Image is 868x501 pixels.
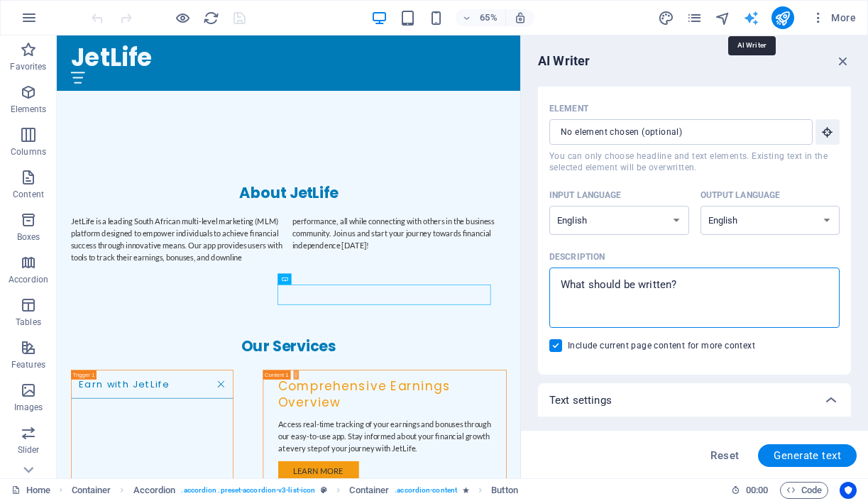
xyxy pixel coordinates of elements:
i: Design (Ctrl+Alt+Y) [658,10,674,26]
button: Click here to leave preview mode and continue editing [174,9,191,26]
span: Include current page content for more context [568,340,755,351]
button: Generate text [758,444,857,467]
button: Reset [703,444,747,467]
p: Favorites [10,61,46,72]
button: More [806,6,862,29]
i: On resize automatically adjust zoom level to fit chosen device. [514,11,527,24]
p: Features [11,359,45,370]
i: Publish [774,10,791,26]
span: More [811,11,856,25]
p: Description [549,251,605,263]
p: Tables [16,316,41,328]
span: Click to select. Double-click to edit [133,482,176,499]
span: : [756,485,758,495]
p: Elements [11,104,47,115]
button: ElementYou can only choose headline and text elements. Existing text in the selected element will... [815,119,840,145]
span: Reset [710,450,739,461]
span: Click to select. Double-click to edit [72,482,111,499]
i: This element is a customizable preset [321,486,327,494]
span: . accordion-content [395,482,457,499]
select: Input language [549,206,689,235]
i: Element contains an animation [463,486,469,494]
button: reload [202,9,219,26]
button: design [658,9,675,26]
span: Code [786,482,822,499]
p: Images [14,402,43,413]
i: Navigator [715,10,731,26]
span: Click to select. Double-click to edit [491,482,518,499]
h6: 65% [477,9,500,26]
p: Slider [18,444,40,456]
span: . accordion .preset-accordion-v3-list-icon [181,482,315,499]
button: Usercentrics [840,482,857,499]
span: 00 00 [746,482,768,499]
nav: breadcrumb [72,482,518,499]
p: Content [13,189,44,200]
p: Input language [549,189,622,201]
p: Boxes [17,231,40,243]
p: Columns [11,146,46,158]
p: Accordion [9,274,48,285]
p: Output language [701,189,781,201]
span: You can only choose headline and text elements. Existing text in the selected element will be ove... [549,150,840,173]
span: Generate text [774,450,841,461]
p: Text settings [549,393,612,407]
i: Reload page [203,10,219,26]
textarea: Description [556,275,833,321]
h6: AI Writer [538,53,590,70]
div: Text input [538,98,851,375]
h6: Session time [731,482,769,499]
div: Text settings [538,383,851,417]
button: publish [771,6,794,29]
button: text_generator [743,9,760,26]
button: 65% [456,9,506,26]
span: Click to select. Double-click to edit [349,482,389,499]
a: Click to cancel selection. Double-click to open Pages [11,482,50,499]
select: Output language [701,206,840,235]
button: Code [780,482,828,499]
p: Element [549,103,588,114]
button: navigator [715,9,732,26]
i: Pages (Ctrl+Alt+S) [686,10,703,26]
input: ElementYou can only choose headline and text elements. Existing text in the selected element will... [549,119,803,145]
button: pages [686,9,703,26]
